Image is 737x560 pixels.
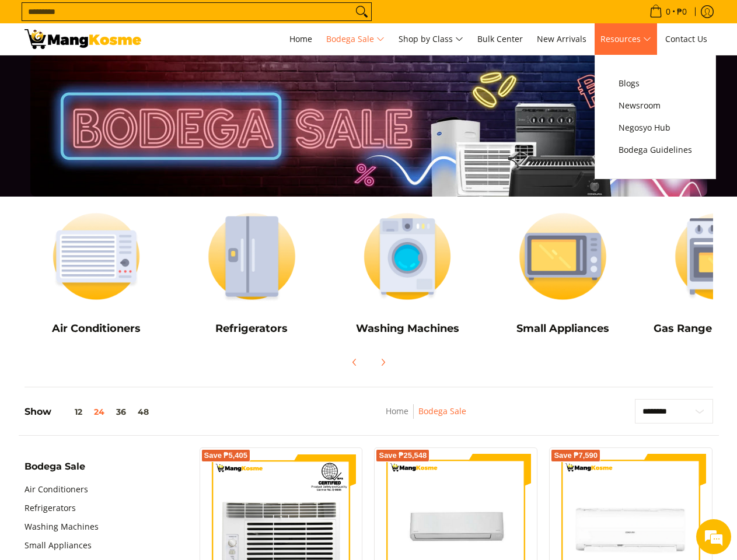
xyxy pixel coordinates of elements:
[531,23,592,55] a: New Arrivals
[289,33,312,44] span: Home
[336,202,480,310] img: Washing Machines
[600,32,651,47] span: Resources
[646,5,690,18] span: •
[25,29,141,49] img: Bodega Sale l Mang Kosme: Cost-Efficient &amp; Quality Home Appliances
[342,349,368,375] button: Previous
[25,462,85,471] span: Bodega Sale
[204,452,248,459] span: Save ₱5,405
[613,139,698,161] a: Bodega Guidelines
[110,407,132,416] button: 36
[25,517,99,536] a: Washing Machines
[25,480,88,499] a: Air Conditioners
[132,407,155,416] button: 48
[619,76,692,91] span: Blogs
[153,23,713,55] nav: Main Menu
[336,202,480,344] a: Washing Machines Washing Machines
[491,202,635,344] a: Small Appliances Small Appliances
[619,143,692,157] span: Bodega Guidelines
[386,405,408,416] a: Home
[370,349,396,375] button: Next
[613,72,698,94] a: Blogs
[393,23,469,55] a: Shop by Class
[675,8,689,16] span: ₱0
[25,202,169,310] img: Air Conditioners
[25,322,169,335] h5: Air Conditioners
[619,99,692,113] span: Newsroom
[554,452,598,459] span: Save ₱7,590
[619,121,692,135] span: Negosyo Hub
[326,32,385,47] span: Bodega Sale
[25,202,169,344] a: Air Conditioners Air Conditioners
[399,32,463,47] span: Shop by Class
[51,407,88,416] button: 12
[491,322,635,335] h5: Small Appliances
[418,405,466,416] a: Bodega Sale
[665,33,707,44] span: Contact Us
[352,3,371,20] button: Search
[180,202,324,310] img: Refrigerators
[471,23,529,55] a: Bulk Center
[284,23,318,55] a: Home
[25,536,92,555] a: Small Appliances
[537,33,586,44] span: New Arrivals
[477,33,523,44] span: Bulk Center
[613,94,698,117] a: Newsroom
[25,406,155,418] h5: Show
[88,407,110,416] button: 24
[180,202,324,344] a: Refrigerators Refrigerators
[320,23,390,55] a: Bodega Sale
[613,117,698,139] a: Negosyo Hub
[379,452,427,459] span: Save ₱25,548
[664,8,672,16] span: 0
[659,23,713,55] a: Contact Us
[336,322,480,335] h5: Washing Machines
[491,202,635,310] img: Small Appliances
[311,404,540,430] nav: Breadcrumbs
[180,322,324,335] h5: Refrigerators
[25,499,76,517] a: Refrigerators
[595,23,657,55] a: Resources
[25,462,85,480] summary: Open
